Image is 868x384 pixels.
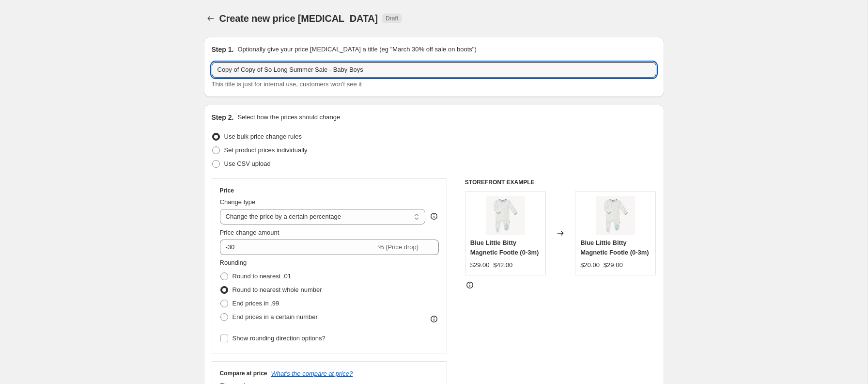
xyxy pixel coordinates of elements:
span: Rounding [220,259,247,266]
span: Use CSV upload [224,160,271,167]
div: $20.00 [580,260,600,270]
span: Change type [220,198,256,206]
span: End prices in a certain number [232,313,318,320]
span: Create new price [MEDICAL_DATA] [219,13,378,24]
input: 30% off holiday sale [212,62,656,78]
span: Set product prices individually [224,146,308,154]
span: Round to nearest whole number [232,286,322,293]
span: End prices in .99 [232,300,279,307]
h3: Price [220,187,234,194]
span: Price change amount [220,229,279,236]
img: blue-little-bitty-pretty-one-modal-magnetic-parent-favorite-footie_80x.webp [596,196,635,235]
div: $29.00 [470,260,490,270]
h3: Compare at price [220,369,267,377]
span: Show rounding direction options? [232,335,325,342]
p: Optionally give your price [MEDICAL_DATA] a title (eg "March 30% off sale on boots") [237,45,476,54]
img: blue-little-bitty-pretty-one-modal-magnetic-parent-favorite-footie_80x.webp [486,196,525,235]
button: Price change jobs [204,12,217,25]
h2: Step 2. [212,112,234,122]
span: This title is just for internal use, customers won't see it [212,80,362,88]
strike: $42.00 [494,260,513,270]
h2: Step 1. [212,45,234,54]
strike: $29.00 [604,260,623,270]
span: Blue Little Bitty Magnetic Footie (0-3m) [580,239,649,256]
span: Blue Little Bitty Magnetic Footie (0-3m) [470,239,539,256]
button: What's the compare at price? [271,370,353,377]
p: Select how the prices should change [237,112,340,122]
h6: STOREFRONT EXAMPLE [465,178,656,186]
div: help [429,211,439,221]
span: % (Price drop) [378,243,418,251]
input: -15 [220,240,376,255]
span: Draft [386,15,398,22]
span: Round to nearest .01 [232,272,291,280]
span: Use bulk price change rules [224,133,302,140]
